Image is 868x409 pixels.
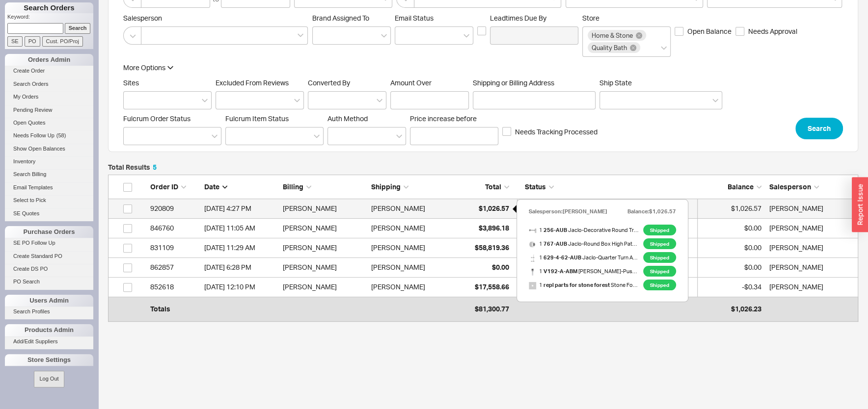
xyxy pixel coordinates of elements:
[543,227,567,233] b: 256-AUB
[333,130,340,142] input: Auth Method
[123,14,308,23] span: Salesperson
[643,238,676,249] span: Shipped
[529,251,638,264] a: 1 629-4-62-AUB Jaclo-Quarter Turn Angle Pattern 1/2" Copper (Sweat Fit) x 3/8" O.D. Faucet Supply...
[5,92,93,102] a: My Orders
[5,182,93,193] a: Email Templates
[108,278,858,297] a: 852618[DATE] 12:10 PM[PERSON_NAME][PERSON_NAME]$17,558.66Shipped - Full -$0.34[PERSON_NAME]
[108,199,858,317] div: grid
[312,14,369,22] span: Brand Assigned To
[5,226,93,238] div: Purchase Orders
[129,95,136,106] input: Sites
[475,243,509,252] span: $58,819.36
[123,63,173,73] button: More Options
[123,63,165,73] div: More Options
[204,277,278,297] div: 8/30/18 12:10 PM
[371,277,425,297] div: [PERSON_NAME]
[485,182,501,191] span: Total
[204,257,278,277] div: 3/16/21 6:28 PM
[377,99,382,102] svg: open menu
[5,354,93,366] div: Store Settings
[525,182,546,191] span: Status
[735,27,744,36] input: Needs Approval
[225,114,289,123] span: Fulcrum Item Status
[643,266,676,277] span: Shipped
[475,282,509,291] span: $17,558.66
[5,251,93,261] a: Create Standard PO
[7,36,23,47] input: SE
[515,127,597,137] span: Needs Tracking Processed
[543,281,610,288] b: repl parts for stone forest
[371,238,425,257] div: [PERSON_NAME]
[463,34,469,38] svg: open menu
[529,264,638,278] a: 1 V192-A-ABM [PERSON_NAME]-Push Down Sink Drain
[643,225,676,235] span: Shipped
[123,114,190,123] span: Fulcrum Order Status
[473,78,596,87] span: Shipping or Billing Address
[642,42,649,53] input: Store
[150,299,199,319] div: Totals
[150,182,178,191] span: Order ID
[769,199,853,218] div: Sam Solkowitz
[529,241,536,248] img: 766-_JACLO___Catalog_Picture_eubtza
[492,263,509,271] span: $0.00
[5,208,93,219] a: SE Quotes
[582,14,599,22] span: Store
[592,44,627,51] span: Quality Bath
[795,118,843,139] button: Search
[410,114,498,123] span: Price increase before
[327,114,368,123] span: Auth Method
[599,78,632,87] span: Ship State
[5,156,93,167] a: Inventory
[5,238,93,248] a: SE PO Follow Up
[390,78,469,87] span: Amount Over
[283,218,366,238] div: [PERSON_NAME]
[643,280,676,290] span: Shipped
[150,182,199,192] div: Order ID
[769,257,853,277] div: Sam Solkowitz
[769,182,811,191] span: Salesperson
[675,27,683,36] input: Open Balance
[108,164,157,171] h5: Total Results
[502,127,511,136] input: Needs Tracking Processed
[108,219,858,238] a: 846760[DATE] 11:05 AM[PERSON_NAME][PERSON_NAME]$3,896.18Shipped - Full $0.00[PERSON_NAME]
[643,252,676,263] span: Shipped
[13,107,53,113] span: Pending Review
[5,66,93,76] a: Create Order
[371,182,401,191] span: Shipping
[371,182,455,192] div: Shipping
[283,277,366,297] div: [PERSON_NAME]
[529,282,536,289] img: no_photo
[123,78,139,87] span: Sites
[7,13,93,23] p: Keyword:
[204,199,278,218] div: 6/4/25 4:27 PM
[283,238,366,257] div: [PERSON_NAME]
[5,130,93,141] a: Needs Follow Up(58)
[769,218,853,238] div: Layla Rosenberg
[5,144,93,154] a: Show Open Balances
[5,264,93,274] a: Create DS PO
[5,105,93,115] a: Pending Review
[294,99,300,102] svg: open menu
[129,130,136,142] input: Fulcrum Order Status
[475,305,509,313] span: $81,300.77
[283,199,366,218] div: [PERSON_NAME]
[108,238,858,258] a: 831109[DATE] 11:29 AM[PERSON_NAME][PERSON_NAME]$58,819.36Shipped - Full $0.00[PERSON_NAME]
[479,204,509,212] span: $1,026.57
[283,257,366,277] div: [PERSON_NAME]
[5,169,93,179] a: Search Billing
[460,182,509,192] div: Total
[5,118,93,128] a: Open Quotes
[490,14,578,23] span: Leadtimes Due By
[703,277,761,297] div: -$0.34
[473,91,596,109] input: Shipping or Billing Address
[479,224,509,232] span: $3,896.18
[108,199,858,219] a: 920809[DATE] 4:27 PM[PERSON_NAME][PERSON_NAME]$1,026.57Shipped - Full $1,026.57[PERSON_NAME]
[216,78,289,87] span: Excluded From Reviews
[381,34,387,38] svg: open menu
[13,132,54,138] span: Needs Follow Up
[543,240,567,247] b: 767-AUB
[5,195,93,205] a: Select to Pick
[592,32,633,39] span: Home & Stone
[703,299,761,319] div: $1,026.23
[308,78,350,87] span: Converted By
